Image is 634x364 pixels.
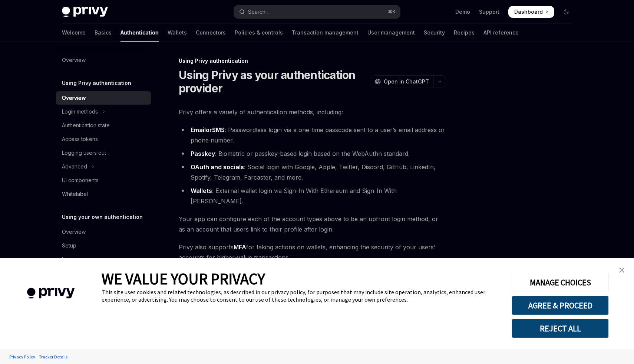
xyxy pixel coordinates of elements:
[234,243,246,251] a: MFA
[370,75,433,88] button: Open in ChatGPT
[512,319,609,338] button: REJECT ALL
[62,79,131,88] h5: Using Privy authentication
[235,24,283,42] a: Policies & controls
[62,241,76,250] div: Setup
[179,214,446,235] span: Your app can configure each of the account types above to be an upfront login method, or as an ac...
[62,107,98,116] div: Login methods
[179,186,446,206] li: : External wallet login via Sign-In With Ethereum and Sign-In With [PERSON_NAME].
[479,8,499,16] a: Support
[514,8,543,16] span: Dashboard
[56,132,151,146] a: Access tokens
[62,94,86,102] div: Overview
[212,126,225,134] a: SMS
[179,57,446,65] div: Using Privy authentication
[62,176,99,185] div: UI components
[56,105,151,118] button: Toggle Login methods section
[37,350,69,363] a: Tracker Details
[95,24,112,42] a: Basics
[388,9,396,15] span: ⌘ K
[483,24,519,42] a: API reference
[62,213,143,222] h5: Using your own authentication
[62,24,86,42] a: Welcome
[62,162,87,171] div: Advanced
[62,148,106,157] div: Logging users out
[179,242,446,263] span: Privy also supports for taking actions on wallets, enhancing the security of your users’ accounts...
[384,78,429,85] span: Open in ChatGPT
[62,121,110,130] div: Authentication state
[179,107,446,117] span: Privy offers a variety of authentication methods, including:
[248,7,269,16] div: Search...
[56,225,151,239] a: Overview
[179,148,446,159] li: : Biometric or passkey-based login based on the WebAuthn standard.
[454,24,475,42] a: Recipes
[62,56,86,65] div: Overview
[56,239,151,252] a: Setup
[56,160,151,173] button: Toggle Advanced section
[424,24,445,42] a: Security
[7,350,37,363] a: Privacy Policy
[62,7,108,17] img: dark logo
[191,126,206,134] a: Email
[56,119,151,132] a: Authentication state
[455,8,470,16] a: Demo
[512,273,609,292] button: MANAGE CHOICES
[512,296,609,315] button: AGREE & PROCEED
[102,288,501,303] div: This site uses cookies and related technologies, as described in our privacy policy, for purposes...
[56,187,151,201] a: Whitelabel
[56,53,151,67] a: Overview
[179,162,446,183] li: : Social login with Google, Apple, Twitter, Discord, GitHub, LinkedIn, Spotify, Telegram, Farcast...
[56,91,151,105] a: Overview
[56,174,151,187] a: UI components
[62,255,78,264] div: Usage
[292,24,359,42] a: Transaction management
[614,263,629,278] a: close banner
[56,146,151,160] a: Logging users out
[619,268,624,273] img: close banner
[191,126,225,134] strong: or
[11,277,90,309] img: company logo
[179,125,446,145] li: : Passwordless login via a one-time passcode sent to a user’s email address or phone number.
[179,68,367,95] h1: Using Privy as your authentication provider
[62,227,86,236] div: Overview
[234,5,400,19] button: Open search
[508,6,554,18] a: Dashboard
[191,187,212,195] a: Wallets
[191,150,215,158] a: Passkey
[102,269,265,288] span: WE VALUE YOUR PRIVACY
[168,24,187,42] a: Wallets
[367,24,415,42] a: User management
[120,24,159,42] a: Authentication
[191,163,244,171] a: OAuth and socials
[62,135,98,144] div: Access tokens
[196,24,226,42] a: Connectors
[560,6,572,18] button: Toggle dark mode
[62,190,88,199] div: Whitelabel
[56,253,151,266] a: Usage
